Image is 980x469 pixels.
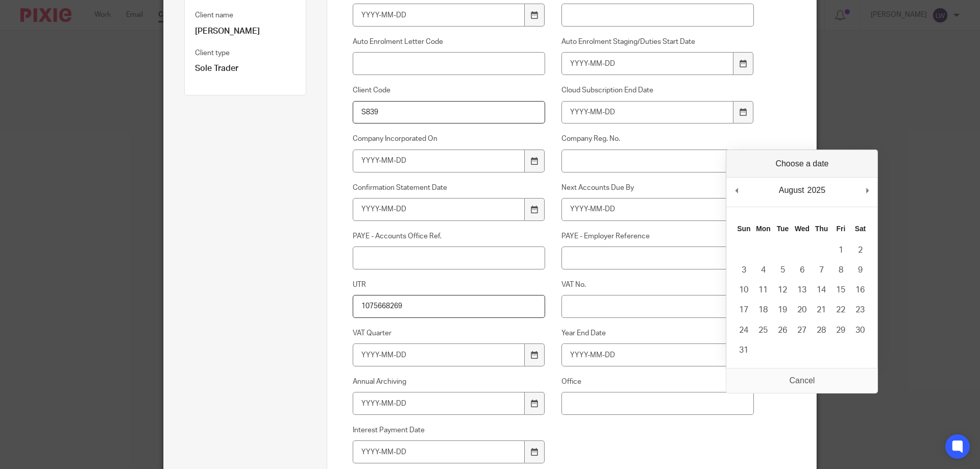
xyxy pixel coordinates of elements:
[561,231,754,241] label: PAYE - Employer Reference
[773,320,792,340] button: 26
[561,198,734,221] input: YYYY-MM-DD
[831,300,850,320] button: 22
[792,260,812,280] button: 6
[561,52,734,75] input: YYYY-MM-DD
[815,225,828,233] abbr: Thursday
[353,328,546,338] label: VAT Quarter
[561,343,734,366] input: Use the arrow keys to pick a date
[795,225,810,233] abbr: Wednesday
[353,280,546,290] label: UTR
[812,320,831,340] button: 28
[777,225,789,233] abbr: Tuesday
[737,225,750,233] abbr: Sunday
[773,260,792,280] button: 5
[561,37,754,47] label: Auto Enrolment Staging/Duties Start Date
[353,150,525,172] input: YYYY-MM-DD
[734,280,753,300] button: 10
[353,134,546,144] label: Company Incorporated On
[850,300,870,320] button: 23
[353,231,546,241] label: PAYE - Accounts Office Ref.
[353,183,546,193] label: Confirmation Statement Date
[734,320,753,340] button: 24
[353,37,546,47] label: Auto Enrolment Letter Code
[753,260,773,280] button: 4
[831,260,850,280] button: 8
[353,85,546,95] label: Client Code
[812,300,831,320] button: 21
[855,225,866,233] abbr: Saturday
[353,198,525,221] input: YYYY-MM-DD
[831,280,850,300] button: 15
[353,425,546,435] label: Interest Payment Date
[353,377,546,387] label: Annual Archiving
[561,85,754,95] label: Cloud Subscription End Date
[862,183,872,198] button: Next Month
[561,183,754,193] label: Next Accounts Due By
[850,260,870,280] button: 9
[850,240,870,260] button: 2
[753,320,773,340] button: 25
[561,328,754,338] label: Year End Date
[753,280,773,300] button: 11
[561,377,754,387] label: Office
[734,340,753,360] button: 31
[353,4,525,27] input: YYYY-MM-DD
[831,240,850,260] button: 1
[734,260,753,280] button: 3
[812,260,831,280] button: 7
[850,320,870,340] button: 30
[756,225,770,233] abbr: Monday
[792,320,812,340] button: 27
[792,300,812,320] button: 20
[792,280,812,300] button: 13
[831,320,850,340] button: 29
[353,440,525,463] input: YYYY-MM-DD
[773,280,792,300] button: 12
[195,48,230,58] label: Client type
[812,280,831,300] button: 14
[734,300,753,320] button: 17
[561,101,734,124] input: YYYY-MM-DD
[753,300,773,320] button: 18
[850,280,870,300] button: 16
[353,392,525,415] input: YYYY-MM-DD
[195,63,296,74] p: Sole Trader
[195,26,296,37] p: [PERSON_NAME]
[837,225,846,233] abbr: Friday
[353,343,525,366] input: YYYY-MM-DD
[773,300,792,320] button: 19
[561,134,754,144] label: Company Reg. No.
[731,183,742,198] button: Previous Month
[806,183,827,198] div: 2025
[777,183,806,198] div: August
[195,10,233,20] label: Client name
[561,280,754,290] label: VAT No.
